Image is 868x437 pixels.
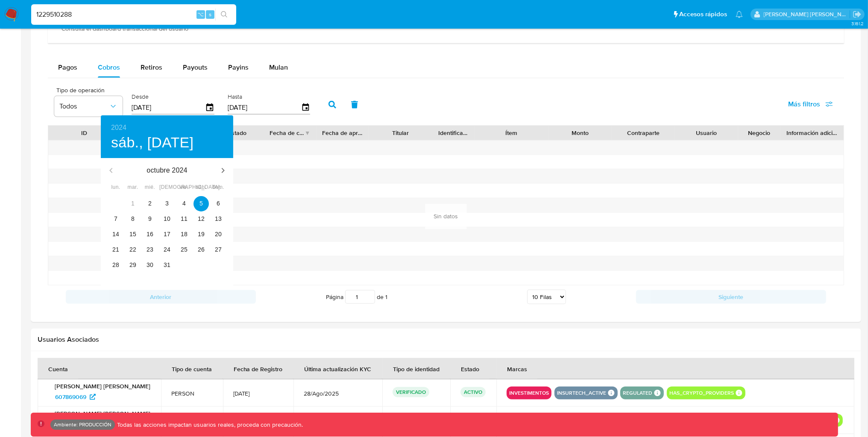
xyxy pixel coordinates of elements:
p: 30 [147,261,153,269]
button: 25 [176,242,192,258]
button: 15 [125,227,141,242]
p: 5 [199,199,203,208]
button: 8 [125,211,141,227]
p: 14 [112,230,119,238]
p: 12 [198,214,205,223]
button: 4 [176,196,192,211]
p: 3 [165,199,169,208]
button: 28 [108,258,123,273]
button: 5 [194,196,209,211]
p: 8 [131,214,135,223]
button: 21 [108,242,123,258]
span: mar. [125,183,141,192]
button: 10 [159,211,175,227]
button: 24 [159,242,175,258]
button: 27 [211,242,226,258]
p: 13 [215,214,222,223]
p: 22 [129,245,136,254]
p: 29 [129,261,136,269]
p: 4 [182,199,186,208]
p: 23 [147,245,153,254]
button: 9 [142,211,158,227]
p: 6 [217,199,220,208]
button: sáb., [DATE] [111,134,194,152]
p: 7 [114,214,117,223]
p: 24 [164,245,170,254]
button: 20 [211,227,226,242]
button: 2024 [111,122,126,134]
button: 11 [176,211,192,227]
p: octubre 2024 [121,165,213,176]
button: 23 [142,242,158,258]
span: [DEMOGRAPHIC_DATA]. [159,183,175,192]
span: sáb. [194,183,209,192]
button: 18 [176,227,192,242]
p: 27 [215,245,222,254]
span: lun. [108,183,123,192]
button: 7 [108,211,123,227]
p: 16 [147,230,153,238]
span: vie. [176,183,192,192]
button: 26 [194,242,209,258]
button: 31 [159,258,175,273]
button: 30 [142,258,158,273]
p: 28 [112,261,119,269]
span: dom. [211,183,226,192]
p: 2 [148,199,152,208]
button: 22 [125,242,141,258]
button: 13 [211,211,226,227]
button: 19 [194,227,209,242]
button: 12 [194,211,209,227]
p: 31 [164,261,170,269]
p: 26 [198,245,205,254]
button: 2 [142,196,158,211]
button: 29 [125,258,141,273]
p: 9 [148,214,152,223]
p: 10 [164,214,170,223]
span: mié. [142,183,158,192]
p: 20 [215,230,222,238]
button: 14 [108,227,123,242]
p: 15 [129,230,136,238]
p: 21 [112,245,119,254]
p: 17 [164,230,170,238]
button: 3 [159,196,175,211]
p: 19 [198,230,205,238]
button: 6 [211,196,226,211]
button: 16 [142,227,158,242]
p: 11 [181,214,188,223]
p: 25 [181,245,188,254]
button: 17 [159,227,175,242]
p: 18 [181,230,188,238]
